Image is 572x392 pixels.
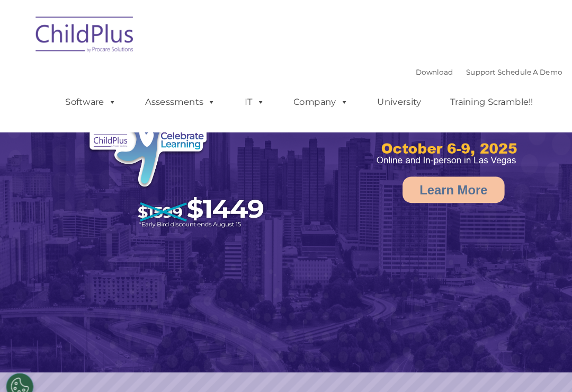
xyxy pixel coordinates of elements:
[29,8,135,61] img: ChildPlus by Procare Solutions
[424,88,525,109] a: Training Scramble!!
[389,171,487,196] a: Learn More
[480,65,543,74] a: Schedule A Demo
[52,88,123,109] a: Software
[273,88,347,109] a: Company
[354,88,417,109] a: University
[401,65,437,74] a: Download
[450,65,478,74] a: Support
[401,65,543,74] font: |
[130,88,219,109] a: Assessments
[6,360,32,387] button: Cookies Settings
[226,88,266,109] a: IT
